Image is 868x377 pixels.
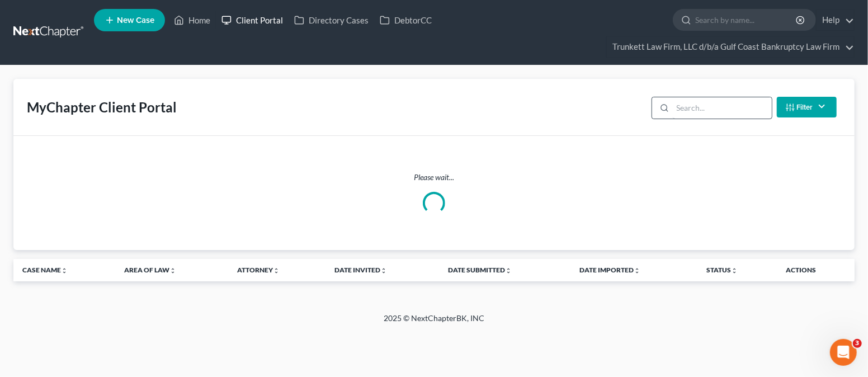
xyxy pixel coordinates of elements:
div: 2025 © NextChapterBK, INC [115,313,753,333]
span: New Case [117,16,154,25]
button: Filter [777,97,837,117]
a: Statusunfold_more [706,266,738,274]
i: unfold_more [273,267,280,274]
a: Case Nameunfold_more [22,266,68,274]
a: Home [168,10,216,30]
a: DebtorCC [374,10,437,30]
iframe: Intercom live chat [830,339,857,366]
a: Client Portal [216,10,289,30]
span: 3 [853,339,862,348]
a: Date Submittedunfold_more [448,266,512,274]
input: Search by name... [695,10,798,30]
i: unfold_more [380,267,387,274]
a: Trunkett Law Firm, LLC d/b/a Gulf Coast Bankruptcy Law Firm [607,37,854,57]
th: Actions [777,259,855,281]
a: Date Invitedunfold_more [334,266,387,274]
a: Date Importedunfold_more [579,266,640,274]
i: unfold_more [505,267,512,274]
a: Area of Lawunfold_more [124,266,176,274]
i: unfold_more [634,267,640,274]
i: unfold_more [169,267,176,274]
div: MyChapter Client Portal [27,98,177,116]
i: unfold_more [731,267,738,274]
a: Directory Cases [289,10,374,30]
a: Attorneyunfold_more [237,266,280,274]
a: Help [817,10,854,30]
i: unfold_more [61,267,68,274]
p: Please wait... [22,172,846,183]
input: Search... [673,97,772,119]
